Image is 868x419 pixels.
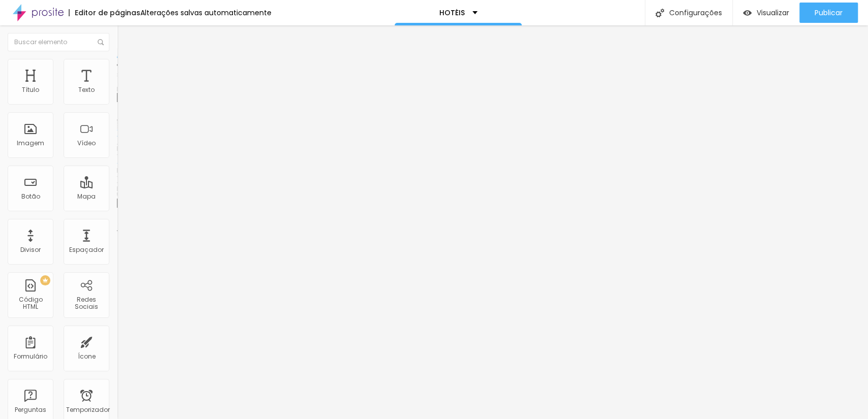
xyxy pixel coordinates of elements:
button: Publicar [799,3,858,23]
font: Perguntas [15,405,46,414]
img: Ícone [655,9,664,17]
font: Espaçador [69,245,104,254]
font: Divisor [20,245,41,254]
font: Vídeo [77,139,96,147]
font: Configurações [669,8,722,18]
font: Título [22,85,39,94]
font: HOTÉIS [439,8,465,18]
iframe: Editor [117,25,868,419]
font: Botão [21,192,40,201]
font: Temporizador [66,405,110,414]
font: Ícone [78,352,96,361]
font: Mapa [77,192,96,201]
img: Ícone [98,39,104,45]
button: Visualizar [733,3,799,23]
font: Visualizar [757,8,789,18]
img: view-1.svg [743,9,752,17]
font: Texto [78,85,95,94]
font: Editor de páginas [75,8,140,18]
font: Imagem [17,139,44,147]
font: Formulário [14,352,47,361]
font: Publicar [815,8,843,18]
font: Código HTML [19,295,43,311]
font: Redes Sociais [75,295,98,311]
font: Alterações salvas automaticamente [140,8,272,18]
input: Buscar elemento [8,33,109,51]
